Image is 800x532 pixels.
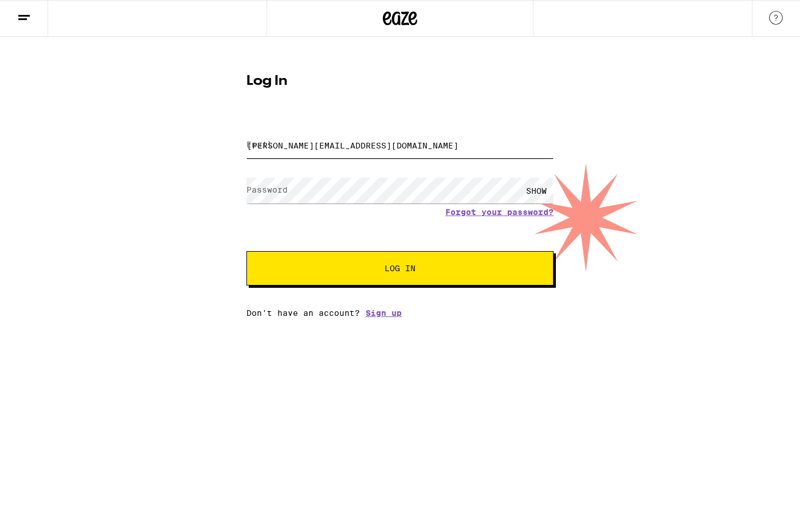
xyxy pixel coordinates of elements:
[246,251,554,285] button: Log In
[246,185,288,194] label: Password
[246,308,554,318] div: Don't have an account?
[246,132,554,158] input: Email
[246,75,554,88] h1: Log In
[445,208,554,217] a: Forgot your password?
[366,308,402,318] a: Sign up
[246,140,272,149] label: Email
[7,8,83,17] span: Hi. Need any help?
[519,178,554,204] div: SHOW
[385,264,415,272] span: Log In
